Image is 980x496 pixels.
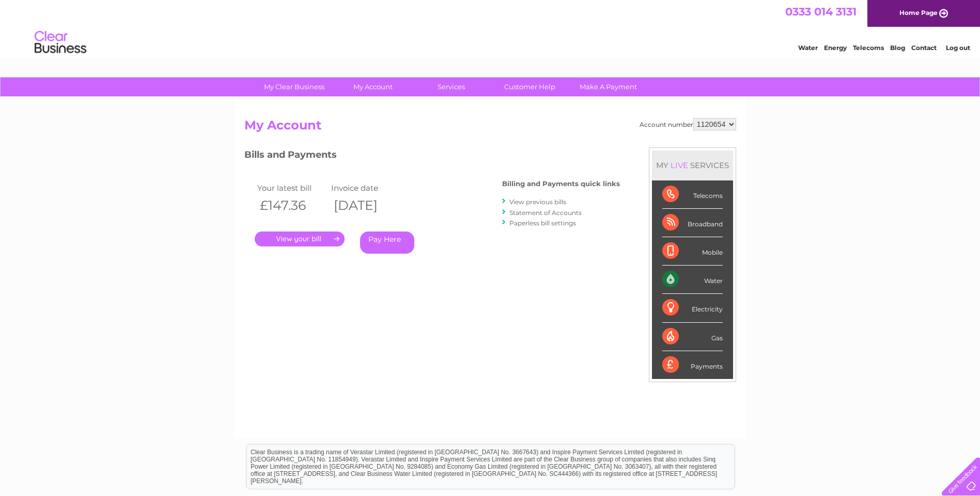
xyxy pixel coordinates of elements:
[785,5,857,18] a: 0333 014 3131
[502,180,620,188] h4: Billing and Payments quick links
[668,160,690,170] div: LIVE
[662,323,723,351] div: Gas
[946,44,970,52] a: Log out
[662,237,723,266] div: Mobile
[252,77,337,96] a: My Clear Business
[329,181,403,195] td: Invoice date
[34,27,87,58] img: logo.png
[652,151,733,180] div: MY SERVICES
[640,118,736,130] div: Account number
[662,351,723,379] div: Payments
[853,44,884,52] a: Telecoms
[662,209,723,237] div: Broadband
[255,195,329,216] th: £147.36
[911,44,937,52] a: Contact
[890,44,905,52] a: Blog
[566,77,651,96] a: Make A Payment
[662,180,723,209] div: Telecoms
[409,77,494,96] a: Services
[509,209,582,217] a: Statement of Accounts
[509,198,566,206] a: View previous bills
[360,232,414,254] a: Pay Here
[798,44,818,52] a: Water
[824,44,847,52] a: Energy
[509,219,576,227] a: Paperless bill settings
[487,77,572,96] a: Customer Help
[255,232,345,246] a: .
[255,181,329,195] td: Your latest bill
[330,77,415,96] a: My Account
[662,294,723,322] div: Electricity
[244,118,736,138] h2: My Account
[662,266,723,294] div: Water
[329,195,403,216] th: [DATE]
[246,6,735,50] div: Clear Business is a trading name of Verastar Limited (registered in [GEOGRAPHIC_DATA] No. 3667643...
[244,147,620,166] h3: Bills and Payments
